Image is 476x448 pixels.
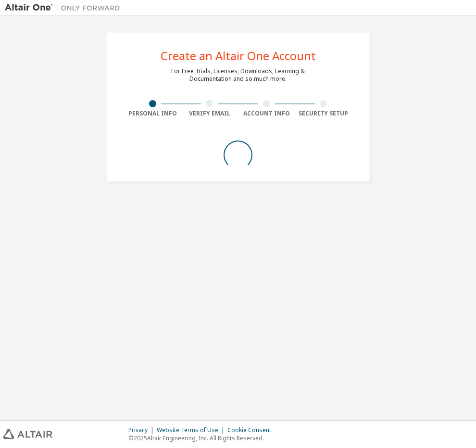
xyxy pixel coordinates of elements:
[128,434,277,442] p: © 2025 Altair Engineering, Inc. All Rights Reserved.
[181,110,238,117] div: Verify Email
[171,67,305,83] div: For Free Trials, Licenses, Downloads, Learning & Documentation and so much more.
[3,429,52,439] img: altair_logo.svg
[124,110,181,117] div: Personal Info
[295,110,352,117] div: Security Setup
[128,426,157,434] div: Privacy
[5,3,125,13] img: Altair One
[157,426,227,434] div: Website Terms of Use
[227,426,277,434] div: Cookie Consent
[238,110,295,117] div: Account Info
[161,50,316,62] div: Create an Altair One Account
